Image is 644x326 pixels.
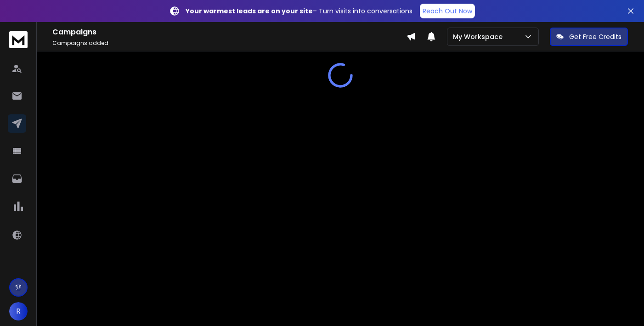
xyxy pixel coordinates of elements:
p: Get Free Credits [569,32,621,41]
button: R [9,302,28,320]
a: Reach Out Now [420,4,475,18]
strong: Your warmest leads are on your site [186,6,313,16]
h1: Campaigns [52,27,407,38]
p: Reach Out Now [423,6,472,16]
img: logo [9,31,28,48]
p: – Turn visits into conversations [186,6,412,16]
p: Campaigns added [52,39,407,47]
button: Get Free Credits [550,28,628,46]
p: My Workspace [453,32,506,41]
